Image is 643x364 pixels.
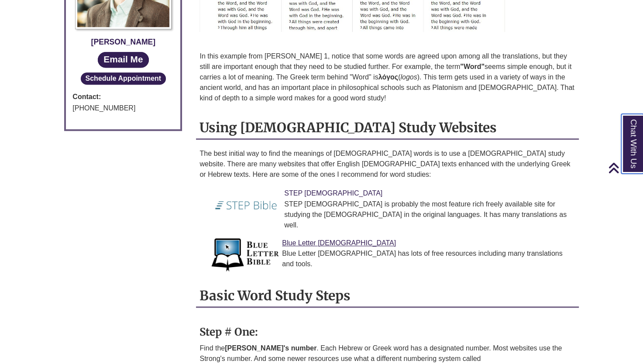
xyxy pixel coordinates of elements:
[217,248,571,269] div: Blue Letter [DEMOGRAPHIC_DATA] has lots of free resources including many translations and tools.
[72,91,174,103] strong: Contact:
[282,239,396,247] a: Link to Blue Letter Bible Blue Letter [DEMOGRAPHIC_DATA]
[284,189,382,197] a: Link to STEP Bible STEP [DEMOGRAPHIC_DATA]
[217,199,571,230] div: STEP [DEMOGRAPHIC_DATA] is probably the most feature rich freely available site for studying the ...
[196,117,578,140] h2: Using [DEMOGRAPHIC_DATA] Study Websites
[225,344,316,352] strong: [PERSON_NAME]'s number
[210,237,280,272] img: Link to Blue Letter Bible
[98,52,149,67] a: Email Me
[199,51,575,103] p: In this example from [PERSON_NAME] 1, notice that some words are agreed upon among all the transl...
[196,285,578,308] h2: Basic Word Study Steps
[210,188,282,223] img: Link to STEP Bible
[72,36,174,48] div: [PERSON_NAME]
[72,103,174,114] div: [PHONE_NUMBER]
[199,325,258,339] strong: Step # One:
[199,148,575,180] p: The best initial way to find the meanings of [DEMOGRAPHIC_DATA] words is to use a [DEMOGRAPHIC_DA...
[608,162,641,174] a: Back to Top
[81,72,166,85] button: Schedule Appointment
[400,73,417,81] em: logos
[460,63,485,70] strong: "Word"
[378,73,398,81] strong: λόγος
